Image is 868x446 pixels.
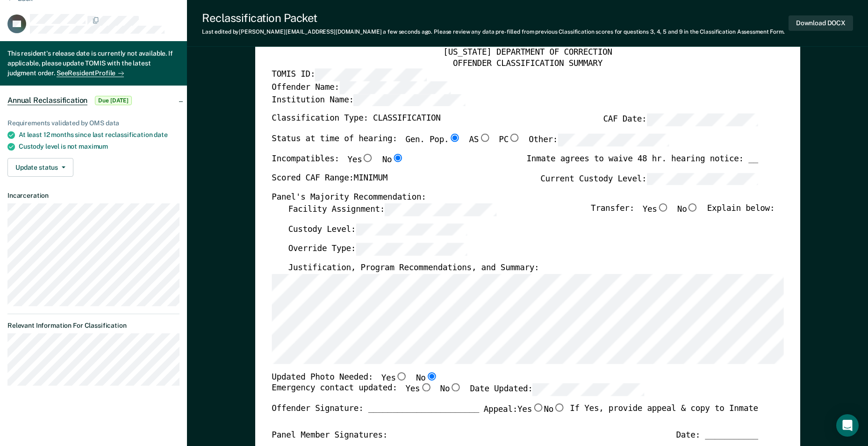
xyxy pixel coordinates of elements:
[646,173,758,185] input: Current Custody Level:
[288,203,496,216] label: Facility Assignment:
[57,69,124,77] a: SeeResidentProfile
[272,58,783,69] div: OFFENDER CLASSIFICATION SUMMARY
[385,203,496,216] input: Facility Assignment:
[677,203,699,216] label: No
[517,403,544,415] label: Yes
[347,154,373,165] label: Yes
[19,143,179,151] div: Custody level is not
[356,223,467,236] input: Custody Level:
[383,29,431,35] span: a few seconds ago
[395,372,408,381] input: Yes
[687,203,699,212] input: No
[558,134,669,146] input: Other:
[526,154,758,173] div: Inmate agrees to waive 48 hr. hearing notice: __
[202,29,785,35] div: Last edited by [PERSON_NAME][EMAIL_ADDRESS][DOMAIN_NAME] . Please review any data pre-filled from...
[272,114,440,127] label: Classification Type: CLASSIFICATION
[405,384,431,396] label: Yes
[202,11,785,25] div: Reclassification Packet
[642,203,668,216] label: Yes
[7,119,179,127] div: Requirements validated by OMS data
[272,154,404,173] div: Incompatibles:
[499,134,520,146] label: PC
[95,96,132,105] span: Due [DATE]
[392,154,404,162] input: No
[646,114,758,127] input: CAF Date:
[676,430,758,440] div: Date: ___________
[362,154,374,162] input: Yes
[272,372,438,384] div: Updated Photo Needed:
[553,403,566,412] input: No
[483,403,565,423] label: Appeal:
[272,173,387,185] label: Scored CAF Range: MINIMUM
[272,193,758,203] div: Panel's Majority Recommendation:
[354,94,465,107] input: Institution Name:
[416,372,438,384] label: No
[544,403,565,415] label: No
[7,158,73,177] button: Update status
[532,403,544,412] input: Yes
[405,134,460,146] label: Gen. Pop.
[382,154,403,165] label: No
[7,192,179,200] dt: Incarceration
[836,414,859,437] div: Open Intercom Messenger
[470,384,644,396] label: Date Updated:
[315,69,426,81] input: TOMIS ID:
[420,384,432,392] input: Yes
[272,384,644,404] div: Emergency contact updated:
[79,143,108,150] span: maximum
[288,223,467,236] label: Custody Level:
[288,243,467,256] label: Override Type:
[479,134,491,142] input: AS
[272,94,465,107] label: Institution Name:
[540,173,758,185] label: Current Custody Level:
[7,322,179,330] dt: Relevant Information For Classification
[425,372,438,381] input: No
[7,96,87,105] span: Annual Reclassification
[272,81,451,94] label: Offender Name:
[657,203,669,212] input: Yes
[154,131,167,138] span: date
[272,134,669,154] div: Status at time of hearing:
[272,403,758,430] div: Offender Signature: _______________________ If Yes, provide appeal & copy to Inmate
[450,384,462,392] input: No
[288,263,539,274] label: Justification, Program Recommendations, and Summary:
[272,48,783,58] div: [US_STATE] DEPARTMENT OF CORRECTION
[440,384,461,396] label: No
[19,131,179,139] div: At least 12 months since last reclassification
[339,81,451,94] input: Offender Name:
[789,15,853,31] button: Download DOCX
[272,69,426,81] label: TOMIS ID:
[591,203,775,223] div: Transfer: Explain below:
[603,114,758,127] label: CAF Date:
[469,134,490,146] label: AS
[532,384,644,396] input: Date Updated:
[272,430,387,440] div: Panel Member Signatures:
[509,134,521,142] input: PC
[356,243,467,256] input: Override Type:
[381,372,407,384] label: Yes
[449,134,461,142] input: Gen. Pop.
[529,134,669,146] label: Other:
